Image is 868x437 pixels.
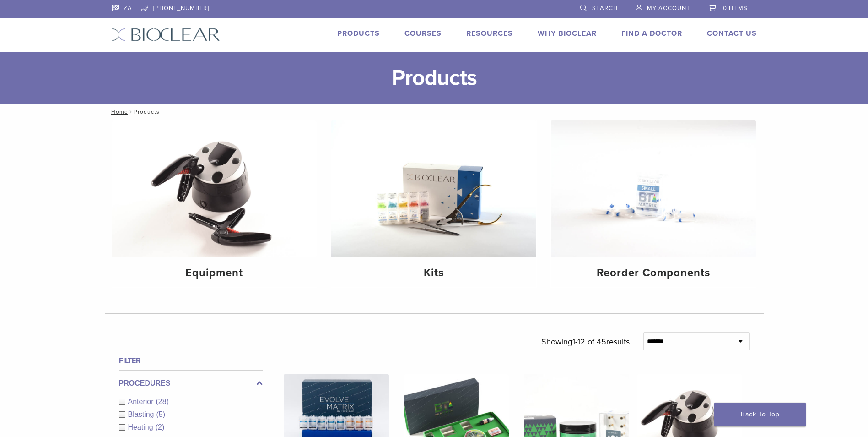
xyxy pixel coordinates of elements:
a: Products [337,29,380,38]
a: Home [108,109,128,115]
span: (5) [156,410,165,418]
a: Equipment [112,120,317,287]
h4: Filter [119,355,263,366]
a: Reorder Components [551,120,756,287]
span: / [128,109,134,114]
span: (28) [156,398,169,405]
span: Search [592,5,618,12]
a: Resources [466,29,513,38]
a: Why Bioclear [538,29,597,38]
span: Blasting [128,410,156,418]
span: 1-12 of 45 [572,337,606,347]
span: 0 items [723,5,748,12]
span: Anterior [128,398,156,405]
span: (2) [156,423,165,431]
span: Heating [128,423,156,431]
a: Find A Doctor [621,29,682,38]
h4: Equipment [119,265,310,281]
nav: Products [105,104,764,120]
h4: Reorder Components [558,265,749,281]
a: Back To Top [714,403,806,426]
img: Equipment [112,120,317,257]
a: Kits [331,120,536,287]
img: Reorder Components [551,120,756,257]
a: Courses [404,29,442,38]
p: Showing results [541,332,630,351]
img: Bioclear [112,28,220,41]
label: Procedures [119,378,263,389]
img: Kits [331,120,536,257]
a: Contact Us [707,29,757,38]
h4: Kits [339,265,529,281]
span: My Account [647,5,690,12]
